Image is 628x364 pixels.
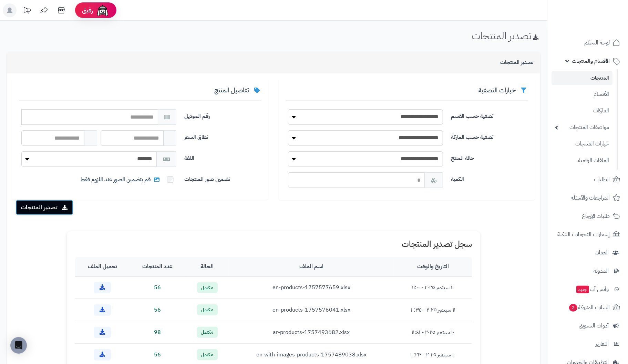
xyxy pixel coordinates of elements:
th: اسم الملف [229,257,394,276]
td: ١١ سبتمبر ٢٠٢٥ - ١١:٠٠ [394,276,472,299]
button: تصدير المنتجات [16,200,73,215]
a: السلات المتروكة2 [552,299,624,316]
span: جديد [576,286,589,293]
a: خيارات المنتجات [552,136,612,151]
label: حالة المنتج [448,151,531,162]
a: وآتس آبجديد [552,281,624,297]
span: إشعارات التحويلات البنكية [557,230,610,239]
span: مكتمل [197,304,218,315]
span: مكتمل [197,327,218,338]
a: المدونة [552,263,624,279]
span: مكتمل [197,282,218,293]
div: Open Intercom Messenger [10,337,27,354]
a: مواصفات المنتجات [552,120,612,135]
td: ١٠ سبتمبر ٢٠٢٥ - ١١:٤١ [394,321,472,344]
span: طلبات الإرجاع [582,211,610,221]
label: اللغة [182,151,264,162]
span: 2 [569,304,577,312]
label: الكمية [448,172,531,183]
td: 98 [130,321,186,344]
td: ar-products-1757493682.xlsx [229,321,394,344]
th: عدد المنتجات [130,257,186,276]
h1: سجل تصدير المنتجات [75,240,472,249]
label: تضمين صور المنتجات [182,172,264,183]
label: رقم الموديل [182,109,264,120]
a: التقارير [552,336,624,352]
th: الحالة [186,257,229,276]
a: العملاء [552,244,624,261]
td: en-products-1757576041.xlsx [229,299,394,321]
label: تصفية حسب الماركة [448,130,531,141]
label: نطاق السعر [182,130,264,141]
span: أدوات التسويق [579,321,609,331]
span: العملاء [595,248,609,257]
a: إشعارات التحويلات البنكية [552,226,624,243]
a: لوحة التحكم [552,34,624,51]
a: المنتجات [552,71,612,85]
span: التقارير [596,339,609,349]
input: قم بتضمين الصور عند اللزوم فقط [167,176,174,183]
a: تحديثات المنصة [18,3,35,19]
a: الماركات [552,103,612,118]
th: تحميل الملف [75,257,130,276]
a: طلبات الإرجاع [552,208,624,224]
span: رفيق [82,6,93,14]
td: ١١ سبتمبر ٢٠٢٥ - ١٠:٣٤ [394,299,472,321]
span: السلات المتروكة [568,303,610,312]
span: وآتس آب [576,284,609,294]
span: قم بتضمين الصور عند اللزوم فقط [81,176,161,184]
span: الأقسام والمنتجات [572,56,610,66]
span: خيارات التصفية [478,85,516,95]
span: الطلبات [594,175,610,184]
th: التاريخ والوقت [394,257,472,276]
a: الملفات الرقمية [552,153,612,168]
img: logo-2.png [581,18,621,32]
span: مكتمل [197,349,218,360]
td: 56 [130,276,186,299]
h3: تصدير المنتجات [500,60,533,66]
label: تصفية حسب القسم [448,109,531,120]
span: المدونة [594,266,609,276]
h1: تصدير المنتجات [472,30,540,41]
span: تفاصيل المنتج [214,85,249,95]
a: الطلبات [552,171,624,188]
a: أدوات التسويق [552,317,624,334]
td: en-products-1757577659.xlsx [229,276,394,299]
img: ai-face.png [96,3,110,17]
span: لوحة التحكم [584,38,610,48]
a: الأقسام [552,87,612,102]
a: المراجعات والأسئلة [552,190,624,206]
td: 56 [130,299,186,321]
span: المراجعات والأسئلة [571,193,610,203]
